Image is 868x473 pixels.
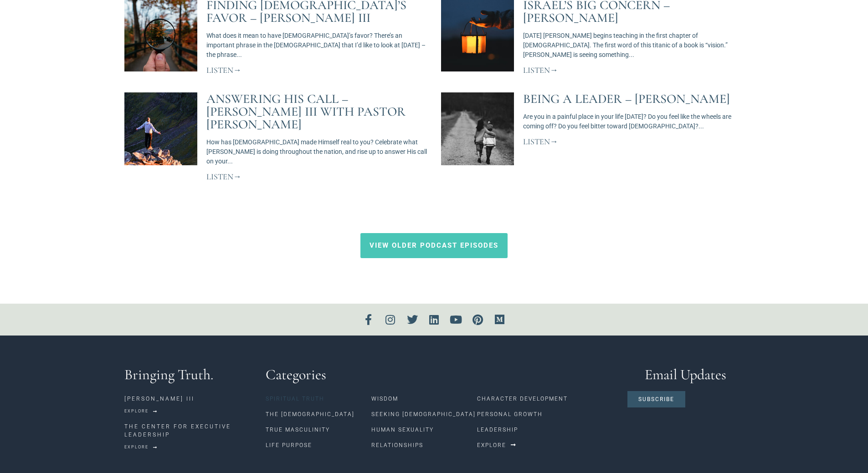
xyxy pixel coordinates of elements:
a: Leadership [477,422,618,437]
nav: Menu [477,391,618,437]
a: Explore [124,406,158,417]
a: Answering His Call – [PERSON_NAME] III with Pastor [PERSON_NAME] [206,91,406,132]
a: Read more about Answering His Call – Richard E. Simmons III with Pastor Chuck Reich [206,172,241,182]
span: Subscribe [638,397,674,402]
a: View Older Podcast Episodes [360,233,508,258]
a: Relationships [371,437,477,453]
span: Explore [124,445,149,449]
a: Seeking [DEMOGRAPHIC_DATA] [371,407,477,422]
a: Human Sexuality [371,422,477,437]
p: [PERSON_NAME] III [124,395,257,403]
p: How has [DEMOGRAPHIC_DATA] made Himself real to you? Celebrate what [PERSON_NAME] is doing throug... [206,137,427,166]
h3: Bringing Truth. [124,367,257,382]
a: Wisdom [371,391,477,407]
span: Explore [124,409,149,413]
a: Character Development [477,391,618,407]
a: Explore [477,437,517,453]
nav: Menu [266,391,371,453]
a: Read more about Being a Leader – Jerry Leachman [523,137,558,147]
p: [DATE] [PERSON_NAME] begins teaching in the first chapter of [DEMOGRAPHIC_DATA]. The first word o... [523,31,744,60]
a: Explore [124,442,158,453]
a: Read more about Israel’s Big Concern – Dr. Mark Gignilliat [523,65,558,75]
p: Are you in a painful place in your life [DATE]? Do you feel like the wheels are coming off? Do yo... [523,112,744,131]
h3: Email Updates [627,367,744,382]
p: What does it mean to have [DEMOGRAPHIC_DATA]’s favor? There’s an important phrase in the [DEMOGRA... [206,31,427,60]
span: Explore [477,442,506,448]
a: Spiritual Truth [266,391,371,407]
a: Personal Growth [477,407,618,422]
a: Read more about Finding God’s Favor – Richard E. Simmons III [206,65,241,75]
a: True Masculinity [266,422,371,437]
span: View Older Podcast Episodes [370,242,498,249]
a: Subscribe [627,391,685,407]
a: Life Purpose [266,437,371,453]
nav: Menu [371,391,477,453]
h3: Categories [266,367,618,382]
p: THE CENTER FOR EXECUTIVE LEADERSHIP [124,422,257,439]
a: The [DEMOGRAPHIC_DATA] [266,407,371,422]
a: Being a Leader – [PERSON_NAME] [523,91,730,107]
